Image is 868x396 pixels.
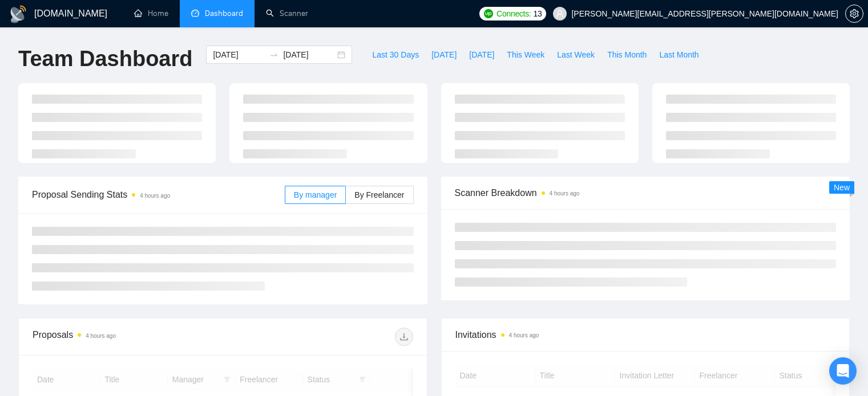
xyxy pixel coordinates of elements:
input: Start date [213,48,265,61]
button: This Month [601,46,653,64]
button: This Week [500,46,551,64]
span: user [556,10,564,18]
time: 4 hours ago [140,193,170,199]
span: 13 [533,7,542,20]
h1: Team Dashboard [18,46,192,72]
div: Proposals [33,328,223,346]
img: upwork-logo.png [484,9,493,18]
time: 4 hours ago [86,333,116,339]
img: logo [9,5,27,23]
button: setting [845,5,863,23]
a: searchScanner [266,9,308,18]
time: 4 hours ago [550,190,580,197]
button: Last Week [551,46,601,64]
button: Last 30 Days [366,46,425,64]
span: Connects: [496,7,531,20]
span: Invitations [455,328,836,342]
div: Open Intercom Messenger [829,357,857,385]
span: swap-right [269,50,278,59]
span: dashboard [191,9,199,17]
span: Dashboard [205,9,243,18]
span: New [834,183,850,192]
span: to [269,50,278,59]
input: End date [283,48,335,61]
span: By manager [294,190,337,199]
span: This Month [607,48,647,61]
span: Scanner Breakdown [455,186,837,200]
time: 4 hours ago [509,332,539,338]
span: [DATE] [469,48,494,61]
span: Last 30 Days [372,48,419,61]
button: Last Month [653,46,705,64]
span: Proposal Sending Stats [32,187,285,202]
span: This Week [507,48,544,61]
span: setting [846,9,863,18]
button: [DATE] [425,46,463,64]
button: [DATE] [463,46,500,64]
a: homeHome [134,9,168,18]
a: setting [845,9,863,18]
span: Last Week [557,48,595,61]
span: By Freelancer [354,190,404,199]
span: Last Month [659,48,699,61]
span: [DATE] [431,48,457,61]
